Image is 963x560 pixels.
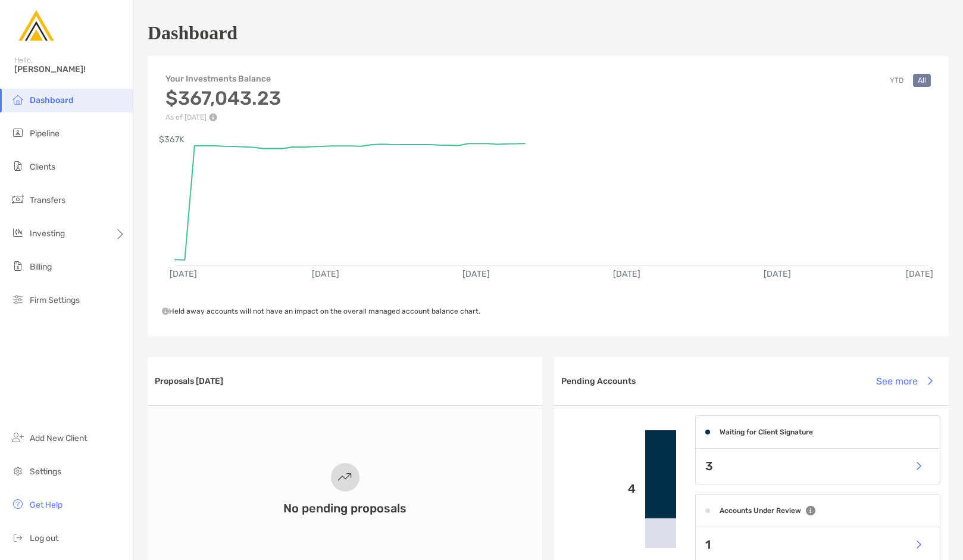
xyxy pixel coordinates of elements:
span: Firm Settings [30,295,80,305]
text: [DATE] [462,269,490,279]
span: Billing [30,262,52,272]
img: get-help icon [11,497,25,511]
text: [DATE] [170,269,197,279]
p: 1 [705,537,711,552]
img: Performance Info [209,113,217,121]
button: YTD [885,74,908,87]
span: Transfers [30,195,65,205]
img: billing icon [11,259,25,273]
img: Zoe Logo [14,5,57,48]
span: Get Help [30,500,62,510]
h3: No pending proposals [283,501,407,515]
h4: Waiting for Client Signature [720,428,813,436]
img: logout icon [11,530,25,545]
text: [DATE] [312,269,339,279]
span: Clients [30,162,55,172]
span: [PERSON_NAME]! [14,64,126,74]
p: 3 [705,459,713,474]
text: [DATE] [764,269,791,279]
button: See more [867,368,942,394]
img: clients icon [11,159,25,173]
h4: Accounts Under Review [720,506,801,515]
h3: Pending Accounts [561,376,636,386]
span: Log out [30,533,58,543]
span: Pipeline [30,129,60,139]
img: investing icon [11,226,25,240]
img: dashboard icon [11,92,25,107]
img: firm-settings icon [11,292,25,306]
span: Add New Client [30,433,87,443]
h1: Dashboard [148,22,237,44]
span: Settings [30,467,61,477]
p: As of [DATE] [165,113,281,121]
span: Held away accounts will not have an impact on the overall managed account balance chart. [162,307,480,315]
text: [DATE] [906,269,933,279]
button: All [913,74,931,87]
text: [DATE] [613,269,640,279]
img: add_new_client icon [11,430,25,445]
img: settings icon [11,464,25,478]
text: $367K [159,134,185,145]
h3: Proposals [DATE] [155,376,223,386]
span: Investing [30,229,65,239]
h4: Your Investments Balance [165,74,281,84]
img: transfers icon [11,192,25,207]
img: pipeline icon [11,126,25,140]
p: 4 [564,481,636,496]
h3: $367,043.23 [165,87,281,110]
span: Dashboard [30,95,74,105]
